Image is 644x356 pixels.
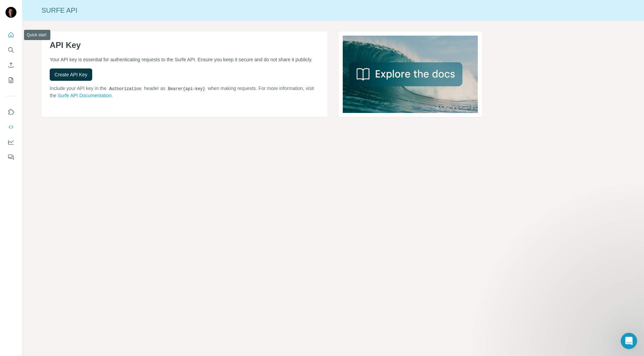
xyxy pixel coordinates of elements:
[5,44,16,56] button: Search
[5,136,16,148] button: Dashboard
[5,121,16,133] button: Use Surfe API
[58,93,111,98] a: Surfe API Documentation
[5,74,16,86] button: My lists
[22,5,644,15] div: Surfe API
[5,7,16,18] img: Avatar
[50,56,319,63] p: Your API key is essential for authenticating requests to the Surfe API. Ensure you keep it secure...
[5,59,16,71] button: Enrich CSV
[5,151,16,163] button: Feedback
[5,29,16,41] button: Quick start
[167,87,206,91] code: Bearer {api-key}
[50,85,319,99] p: Include your API key in the header as when making requests. For more information, visit the .
[50,68,92,81] button: Create API Key
[108,87,143,91] code: Authorization
[5,106,16,118] button: Use Surfe on LinkedIn
[621,333,637,349] iframe: Intercom live chat
[50,40,319,51] h1: API Key
[54,71,87,78] span: Create API Key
